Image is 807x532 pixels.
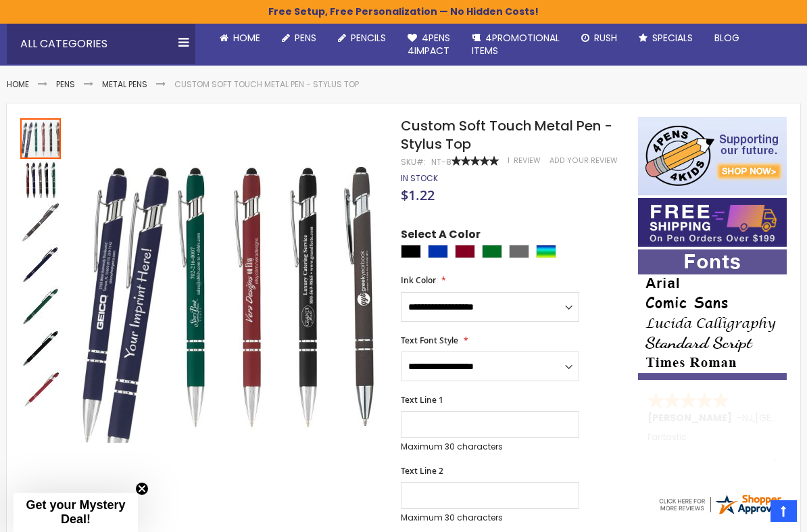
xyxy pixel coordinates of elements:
span: In stock [401,172,438,184]
div: Blue [428,245,448,258]
span: Text Font Style [401,335,458,346]
div: Black [401,245,421,258]
div: Burgundy [455,245,475,258]
strong: SKU [401,156,426,168]
span: Text Line 2 [401,465,443,477]
img: Custom Soft Touch Metal Pen - Stylus Top [76,136,383,443]
div: Fantastic [647,433,777,462]
div: Assorted [536,245,556,258]
span: [PERSON_NAME] [647,411,737,425]
span: Text Line 1 [401,394,443,406]
a: Home [7,78,29,90]
span: Get your Mystery Deal! [26,498,125,526]
span: Specials [652,31,693,45]
div: Custom Soft Touch Metal Pen - Stylus Top [20,285,62,327]
a: Pens [271,24,327,53]
div: Custom Soft Touch Metal Pen - Stylus Top [20,117,62,159]
div: Grey [509,245,529,258]
a: 4pens.com certificate URL [657,508,787,519]
img: Custom Soft Touch Metal Pen - Stylus Top [20,244,61,285]
img: Custom Soft Touch Metal Pen - Stylus Top [20,370,61,410]
span: 4PROMOTIONAL ITEMS [472,31,560,57]
a: Pencils [327,24,397,53]
div: 100% [451,156,499,166]
p: Maximum 30 characters [401,512,579,523]
button: Close teaser [135,482,149,495]
span: NJ [742,411,753,425]
span: $1.22 [401,186,435,204]
a: Add Your Review [549,155,618,166]
div: Green [482,245,502,258]
div: All Categories [7,24,195,64]
a: Rush [570,24,628,53]
img: Custom Soft Touch Metal Pen - Stylus Top [20,202,61,243]
li: Custom Soft Touch Metal Pen - Stylus Top [174,79,359,90]
span: Ink Color [401,274,436,286]
span: Custom Soft Touch Metal Pen - Stylus Top [401,116,612,153]
a: 4Pens4impact [397,24,461,66]
div: Custom Soft Touch Metal Pen - Stylus Top [20,368,61,410]
img: Free shipping on orders over $199 [638,198,787,247]
span: Pens [295,31,316,45]
span: Rush [594,31,617,45]
a: Home [209,24,271,53]
p: Maximum 30 characters [401,441,579,452]
img: font-personalization-examples [638,249,787,380]
span: Blog [714,31,739,45]
a: 1 Review [508,155,543,166]
div: Custom Soft Touch Metal Pen - Stylus Top [20,327,62,368]
span: Home [233,31,260,45]
img: Custom Soft Touch Metal Pen - Stylus Top [20,160,61,201]
span: 4Pens 4impact [408,31,450,57]
span: Pencils [351,31,386,45]
img: 4pens.com widget logo [657,492,787,516]
span: 1 [508,155,510,166]
div: Custom Soft Touch Metal Pen - Stylus Top [20,159,62,201]
span: Review [514,155,541,166]
img: Custom Soft Touch Metal Pen - Stylus Top [20,328,61,368]
span: Select A Color [401,227,481,245]
a: Metal Pens [102,78,147,90]
a: 4PROMOTIONALITEMS [461,24,570,66]
div: Custom Soft Touch Metal Pen - Stylus Top [20,201,62,243]
img: 4pens 4 kids [638,117,787,195]
img: Custom Soft Touch Metal Pen - Stylus Top [20,286,61,327]
a: Blog [704,24,750,53]
div: Availability [401,173,438,184]
div: Get your Mystery Deal!Close teaser [14,493,138,532]
a: Specials [628,24,704,53]
a: Pens [56,78,75,90]
div: Custom Soft Touch Metal Pen - Stylus Top [20,243,62,285]
div: NT-8 [431,157,451,168]
a: Top [771,500,797,522]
